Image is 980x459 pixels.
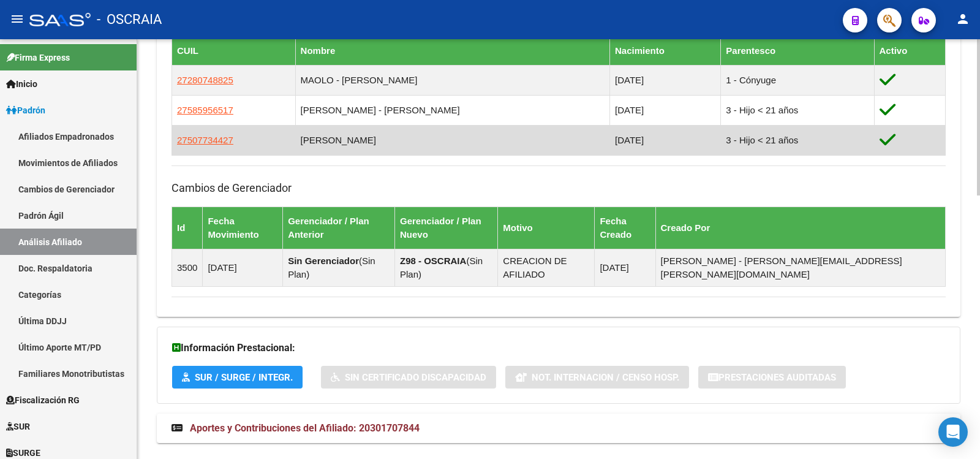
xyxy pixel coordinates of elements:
[698,366,846,389] button: Prestaciones Auditadas
[97,6,162,33] span: - OSCRAIA
[283,249,395,286] td: ( )
[938,417,968,447] div: Open Intercom Messenger
[177,135,233,145] span: 27507734427
[172,207,203,249] th: Id
[400,256,466,266] strong: Z98 - OSCRAIA
[6,51,70,64] span: Firma Express
[172,366,303,389] button: SUR / SURGE / INTEGR.
[718,372,836,383] span: Prestaciones Auditadas
[874,36,946,65] th: Activo
[171,180,946,197] h3: Cambios de Gerenciador
[655,207,945,249] th: Creado Por
[283,207,395,249] th: Gerenciador / Plan Anterior
[190,422,420,434] span: Aportes y Contribuciones del Afiliado: 20301707844
[498,207,595,249] th: Motivo
[10,12,24,26] mat-icon: menu
[395,249,498,286] td: ( )
[956,12,970,26] mat-icon: person
[288,256,359,266] strong: Sin Gerenciador
[595,207,655,249] th: Fecha Creado
[609,95,720,125] td: [DATE]
[498,249,595,286] td: CREACION DE AFILIADO
[609,36,720,65] th: Nacimiento
[721,65,874,95] td: 1 - Cónyuge
[655,249,945,286] td: [PERSON_NAME] - [PERSON_NAME][EMAIL_ADDRESS][PERSON_NAME][DOMAIN_NAME]
[295,36,609,65] th: Nombre
[203,249,283,286] td: [DATE]
[721,95,874,125] td: 3 - Hijo < 21 años
[721,36,874,65] th: Parentesco
[505,366,689,389] button: Not. Internacion / Censo Hosp.
[6,77,37,91] span: Inicio
[295,65,609,95] td: MAOLO - [PERSON_NAME]
[295,125,609,155] td: [PERSON_NAME]
[395,207,498,249] th: Gerenciador / Plan Nuevo
[6,420,30,433] span: SUR
[595,249,655,286] td: [DATE]
[6,104,45,117] span: Padrón
[6,393,80,407] span: Fiscalización RG
[532,372,679,383] span: Not. Internacion / Censo Hosp.
[288,256,375,279] span: Sin Plan
[609,125,720,155] td: [DATE]
[172,36,296,65] th: CUIL
[400,256,483,279] span: Sin Plan
[203,207,283,249] th: Fecha Movimiento
[172,249,203,286] td: 3500
[195,372,293,383] span: SUR / SURGE / INTEGR.
[295,95,609,125] td: [PERSON_NAME] - [PERSON_NAME]
[321,366,496,389] button: Sin Certificado Discapacidad
[172,340,945,357] h3: Información Prestacional:
[177,105,233,115] span: 27585956517
[177,75,233,85] span: 27280748825
[345,372,486,383] span: Sin Certificado Discapacidad
[721,125,874,155] td: 3 - Hijo < 21 años
[609,65,720,95] td: [DATE]
[157,414,960,443] mat-expansion-panel-header: Aportes y Contribuciones del Afiliado: 20301707844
